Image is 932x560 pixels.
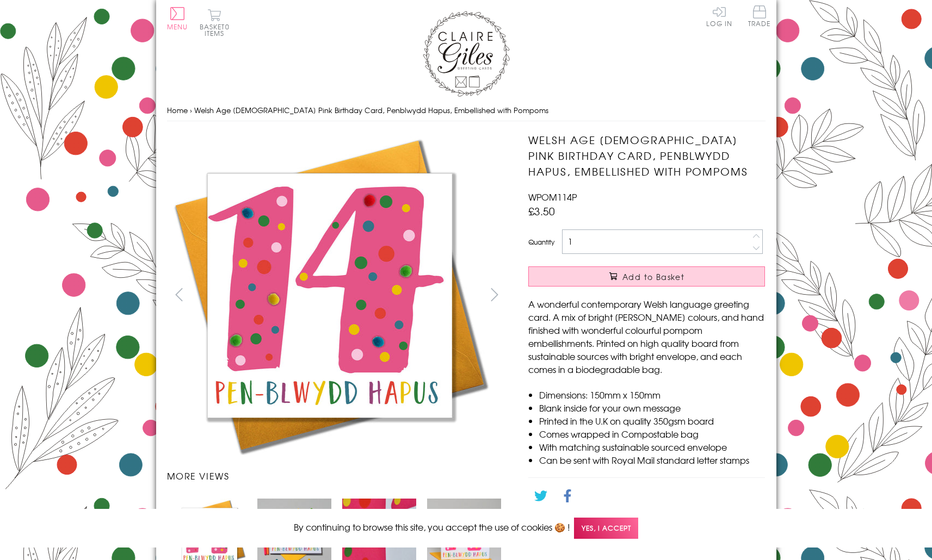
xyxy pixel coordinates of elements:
a: Log In [706,5,732,27]
button: Menu [167,7,188,30]
p: A wonderful contemporary Welsh language greeting card. A mix of bright [PERSON_NAME] colours, and... [528,297,765,376]
li: Comes wrapped in Compostable bag [539,427,765,440]
button: Basket0 items [200,9,230,36]
span: Welsh Age [DEMOGRAPHIC_DATA] Pink Birthday Card, Penblwydd Hapus, Embellished with Pompoms [194,105,548,115]
img: Welsh Age 14 Pink Birthday Card, Penblwydd Hapus, Embellished with Pompoms [166,132,493,458]
img: Claire Giles Greetings Cards [423,11,510,97]
li: Dimensions: 150mm x 150mm [539,388,765,401]
a: Trade [748,5,771,29]
span: WPOM114P [528,190,577,203]
nav: breadcrumbs [167,99,766,122]
span: £3.50 [528,203,555,219]
label: Quantity [528,237,554,247]
span: Trade [748,5,771,27]
li: Printed in the U.K on quality 350gsm board [539,414,765,427]
span: Menu [167,22,188,32]
img: Welsh Age 14 Pink Birthday Card, Penblwydd Hapus, Embellished with Pompoms [507,132,833,458]
h1: Welsh Age [DEMOGRAPHIC_DATA] Pink Birthday Card, Penblwydd Hapus, Embellished with Pompoms [528,132,765,179]
span: › [190,105,192,115]
a: Home [167,105,188,115]
span: Yes, I accept [574,518,638,539]
button: Add to Basket [528,266,765,287]
li: With matching sustainable sourced envelope [539,440,765,453]
li: Can be sent with Royal Mail standard letter stamps [539,453,765,466]
button: next [482,282,507,307]
button: prev [167,282,192,307]
li: Blank inside for your own message [539,401,765,414]
span: 0 items [205,22,230,38]
span: Add to Basket [622,271,684,282]
h3: More views [167,469,507,482]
